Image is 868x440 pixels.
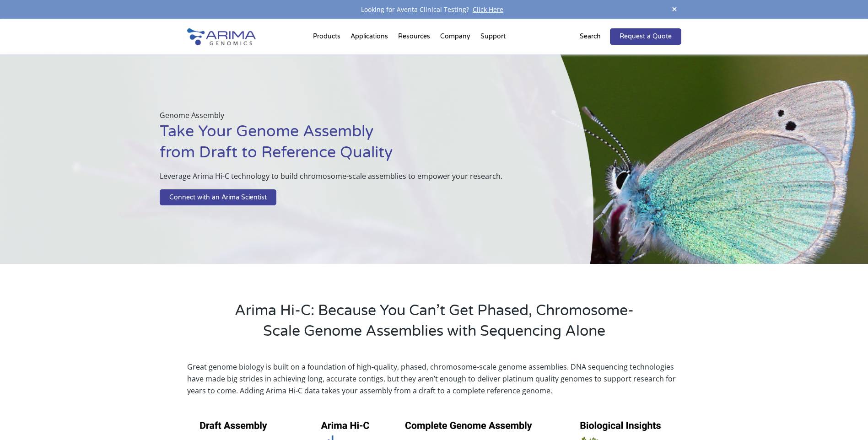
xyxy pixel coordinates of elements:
[610,28,681,45] a: Request a Quote
[160,189,276,206] a: Connect with an Arima Scientist
[160,170,548,189] p: Leverage Arima Hi-C technology to build chromosome-scale assemblies to empower your research.
[469,5,507,14] a: Click Here
[580,31,601,43] p: Search
[187,361,681,397] p: Great genome biology is built on a foundation of high-quality, phased, chromosome-scale genome as...
[224,300,645,349] h2: Arima Hi-C: Because You Can’t Get Phased, Chromosome-Scale Genome Assemblies with Sequencing Alone
[160,109,548,209] div: Genome Assembly
[160,121,548,170] h1: Take Your Genome Assembly from Draft to Reference Quality
[187,4,681,16] div: Looking for Aventa Clinical Testing?
[187,28,256,45] img: Arima-Genomics-logo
